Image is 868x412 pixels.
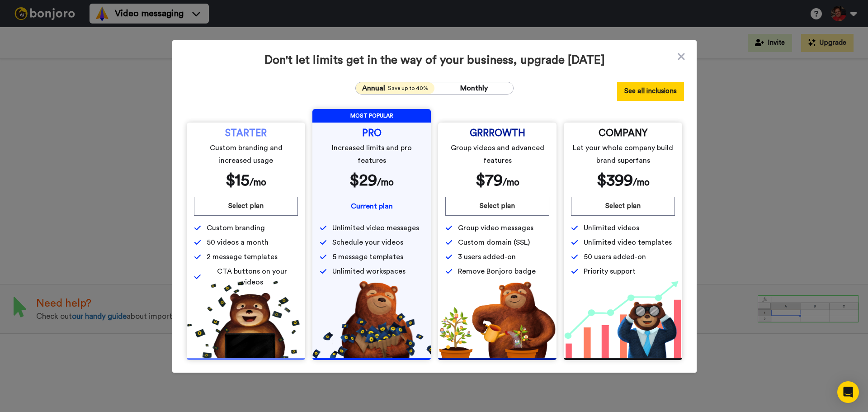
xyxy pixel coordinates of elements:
[312,109,431,123] span: MOST POPULAR
[332,266,406,277] span: Unlimited workspaces
[351,203,393,210] span: Current plan
[584,251,646,262] span: 50 users added-on
[438,281,557,358] img: edd2fd70e3428fe950fd299a7ba1283f.png
[250,178,266,187] span: /mo
[377,178,394,187] span: /mo
[349,172,377,189] span: $ 29
[434,82,513,94] button: Monthly
[597,172,633,189] span: $ 399
[185,53,684,67] span: Don't let limits get in the way of your business, upgrade [DATE]
[503,178,519,187] span: /mo
[617,82,684,101] button: See all inclusions
[445,197,549,216] button: Select plan
[388,85,428,92] span: Save up to 40%
[476,172,503,189] span: $ 79
[584,237,672,248] span: Unlimited video templates
[332,251,403,262] span: 5 message templates
[584,223,639,233] span: Unlimited videos
[571,197,675,216] button: Select plan
[362,130,382,137] span: PRO
[458,223,533,233] span: Group video messages
[321,142,422,167] span: Increased limits and pro features
[460,85,488,92] span: Monthly
[564,281,682,358] img: baac238c4e1197dfdb093d3ea7416ec4.png
[458,237,530,248] span: Custom domain (SSL)
[332,237,403,248] span: Schedule your videos
[207,266,298,288] span: CTA buttons on your videos
[447,142,548,167] span: Group videos and advanced features
[226,172,250,189] span: $ 15
[584,266,636,277] span: Priority support
[225,130,267,137] span: STARTER
[356,82,434,94] button: AnnualSave up to 40%
[362,83,385,94] span: Annual
[458,251,516,262] span: 3 users added-on
[187,281,305,358] img: 5112517b2a94bd7fef09f8ca13467cef.png
[470,130,525,137] span: GRRROWTH
[207,223,265,233] span: Custom branding
[196,142,297,167] span: Custom branding and increased usage
[633,178,650,187] span: /mo
[458,266,536,277] span: Remove Bonjoro badge
[207,251,278,262] span: 2 message templates
[573,142,674,167] span: Let your whole company build brand superfans
[207,237,269,248] span: 50 videos a month
[837,381,859,403] div: Open Intercom Messenger
[194,197,298,216] button: Select plan
[599,130,647,137] span: COMPANY
[332,223,419,233] span: Unlimited video messages
[312,281,431,358] img: b5b10b7112978f982230d1107d8aada4.png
